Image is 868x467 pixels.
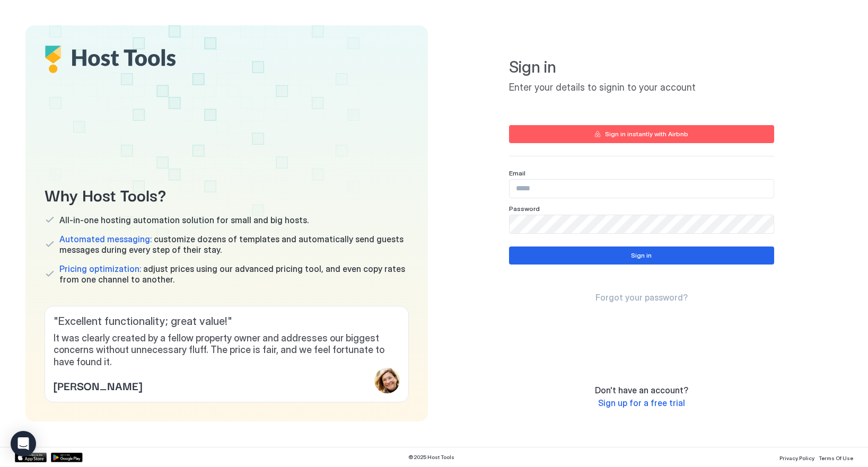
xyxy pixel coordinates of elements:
span: Don't have an account? [595,385,688,395]
span: Password [509,205,540,213]
div: Sign in [631,251,652,260]
a: Google Play Store [51,453,83,462]
span: " Excellent functionality; great value! " [54,315,400,328]
span: Sign in [509,57,774,77]
span: Sign up for a free trial [598,398,685,408]
div: Open Intercom Messenger [11,431,36,456]
a: App Store [15,453,47,462]
span: Email [509,169,525,177]
div: Sign in instantly with Airbnb [605,129,688,139]
a: Sign up for a free trial [598,398,685,409]
span: Privacy Policy [779,455,814,461]
div: profile [374,368,400,393]
span: Automated messaging: [59,234,152,244]
span: adjust prices using our advanced pricing tool, and even copy rates from one channel to another. [59,263,409,285]
span: [PERSON_NAME] [54,377,142,393]
span: Terms Of Use [819,455,853,461]
input: Input Field [510,215,774,233]
button: Sign in instantly with Airbnb [509,125,774,143]
input: Input Field [510,180,774,198]
span: Why Host Tools? [45,182,409,206]
a: Forgot your password? [595,292,688,303]
span: Enter your details to signin to your account [509,82,774,94]
a: Privacy Policy [779,452,814,463]
span: customize dozens of templates and automatically send guests messages during every step of their s... [59,234,409,255]
span: All-in-one hosting automation solution for small and big hosts. [59,215,309,225]
span: It was clearly created by a fellow property owner and addresses our biggest concerns without unne... [54,332,400,368]
span: © 2025 Host Tools [408,454,454,461]
a: Terms Of Use [819,452,853,463]
span: Pricing optimization: [59,263,141,274]
button: Sign in [509,246,774,265]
